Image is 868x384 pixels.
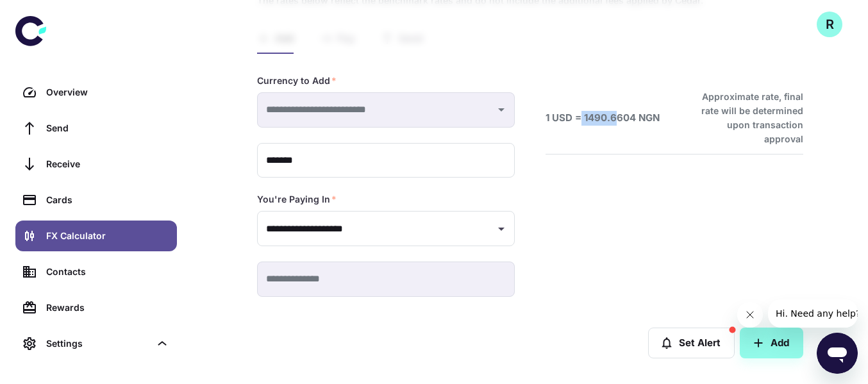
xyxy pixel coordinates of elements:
[8,9,92,19] span: Hi. Need any help?
[15,149,177,179] a: Receive
[46,121,169,135] div: Send
[15,77,177,108] a: Overview
[492,220,510,238] button: Open
[46,337,150,351] div: Settings
[257,74,337,87] label: Currency to Add
[46,193,169,207] div: Cards
[687,90,803,146] h6: Approximate rate, final rate will be determined upon transaction approval
[15,221,177,251] a: FX Calculator
[817,333,858,374] iframe: Button to launch messaging window
[46,301,169,315] div: Rewards
[15,256,177,287] a: Contacts
[768,299,858,328] iframe: Message from company
[15,292,177,323] a: Rewards
[15,113,177,144] a: Send
[817,12,842,37] button: R
[15,328,177,359] div: Settings
[648,328,735,358] button: Set Alert
[257,193,337,206] label: You're Paying In
[46,85,169,99] div: Overview
[15,185,177,215] a: Cards
[546,111,660,126] h6: 1 USD = 1490.6604 NGN
[740,328,803,358] button: Add
[46,229,169,243] div: FX Calculator
[737,302,763,328] iframe: Close message
[46,265,169,279] div: Contacts
[46,157,169,171] div: Receive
